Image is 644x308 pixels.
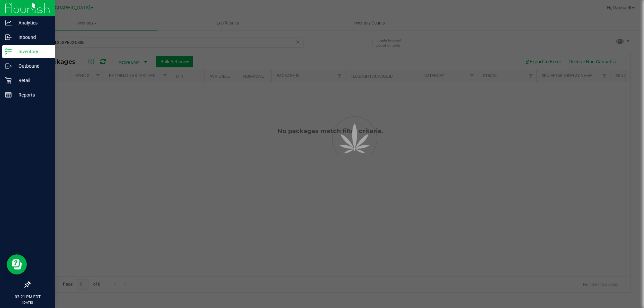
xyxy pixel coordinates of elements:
inline-svg: Inbound [5,34,12,41]
inline-svg: Analytics [5,19,12,26]
p: 03:21 PM EDT [3,294,52,300]
p: [DATE] [3,300,52,305]
p: Analytics [12,19,52,27]
p: Reports [12,91,52,99]
inline-svg: Outbound [5,63,12,69]
inline-svg: Inventory [5,48,12,55]
inline-svg: Reports [5,91,12,98]
p: Outbound [12,62,52,70]
p: Inbound [12,33,52,41]
p: Inventory [12,48,52,56]
iframe: Resource center [7,254,27,274]
inline-svg: Retail [5,77,12,84]
p: Retail [12,76,52,84]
